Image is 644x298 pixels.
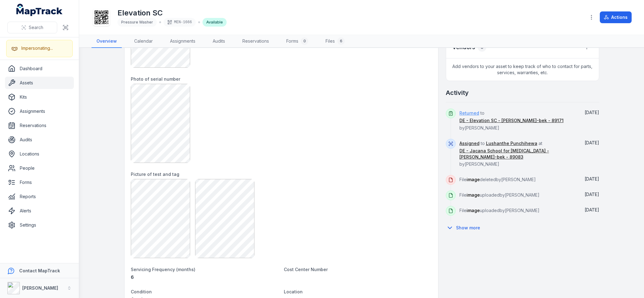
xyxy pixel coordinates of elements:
[19,268,60,273] strong: Contact MapTrack
[7,22,57,33] button: Search
[459,148,576,160] a: DE - Jacana School for [MEDICAL_DATA] - [PERSON_NAME]-bek - 89083
[21,45,53,51] div: Impersonating...
[5,91,74,103] a: Kits
[131,289,152,294] span: Condition
[117,8,227,18] h1: Elevation SC
[5,219,74,231] a: Settings
[29,24,43,31] span: Search
[16,4,63,16] a: MapTrack
[459,141,576,167] span: to at by [PERSON_NAME]
[459,110,564,130] span: to by [PERSON_NAME]
[5,77,74,89] a: Assets
[164,18,196,27] div: MEN-1666
[459,192,540,198] span: File uploaded by [PERSON_NAME]
[5,62,74,75] a: Dashboard
[337,37,345,45] div: 6
[459,177,536,182] span: File deleted by [PERSON_NAME]
[5,105,74,117] a: Assignments
[459,110,479,116] a: Returned
[5,176,74,189] a: Forms
[5,148,74,160] a: Locations
[459,208,540,213] span: File uploaded by [PERSON_NAME]
[446,88,469,97] h2: Activity
[585,110,599,115] time: 14/08/2025, 3:38:49 pm
[203,18,227,27] div: Available
[585,176,599,181] time: 13/08/2025, 1:41:35 pm
[22,285,58,291] strong: [PERSON_NAME]
[121,20,153,24] span: Pressure Washer
[459,117,564,124] a: DE - Elevation SC - [PERSON_NAME]-bek - 89171
[5,119,74,132] a: Reservations
[284,289,303,294] span: Location
[281,35,313,48] a: Forms0
[467,192,480,198] span: image
[5,205,74,217] a: Alerts
[92,35,122,48] a: Overview
[585,110,599,115] span: [DATE]
[301,37,308,45] div: 0
[284,267,328,272] span: Cost Center Number
[459,140,480,147] a: Assigned
[5,134,74,146] a: Audits
[5,190,74,203] a: Reports
[467,208,480,213] span: image
[131,76,180,82] span: Photo of serial number
[585,192,599,197] span: [DATE]
[131,275,134,280] span: 6
[165,35,200,48] a: Assignments
[585,140,599,145] span: [DATE]
[600,11,632,23] button: Actions
[585,140,599,145] time: 14/08/2025, 3:24:20 pm
[131,172,179,177] span: Picture of test and tag
[585,176,599,181] span: [DATE]
[237,35,274,48] a: Reservations
[585,192,599,197] time: 13/08/2025, 1:41:35 pm
[585,207,599,212] time: 13/08/2025, 1:41:33 pm
[467,177,480,182] span: image
[321,35,350,48] a: Files6
[129,35,158,48] a: Calendar
[208,35,230,48] a: Audits
[446,58,599,81] span: Add vendors to your asset to keep track of who to contact for parts, services, warranties, etc.
[5,162,74,174] a: People
[131,267,195,272] span: Servicing Frequency (months)
[486,140,537,147] a: Lushanthe Punchihewa
[446,221,484,234] button: Show more
[585,207,599,212] span: [DATE]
